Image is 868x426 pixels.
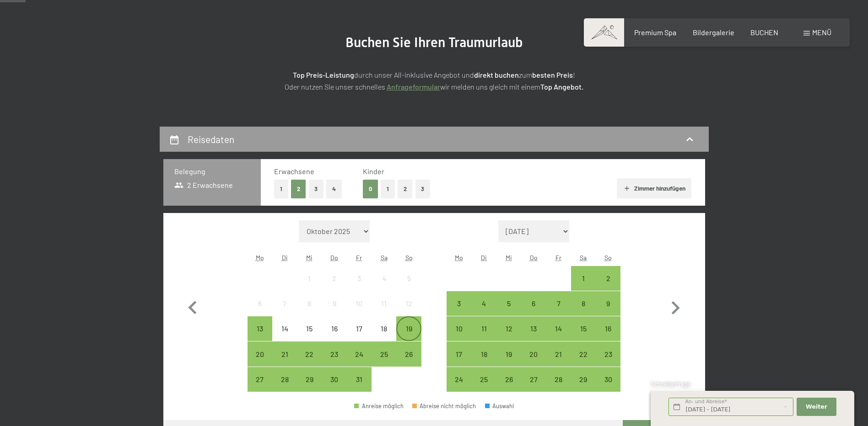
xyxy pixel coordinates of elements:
div: Anreise möglich [396,316,421,341]
div: Anreise nicht möglich [322,266,347,291]
div: 18 [372,325,395,348]
div: Tue Nov 18 2025 [472,341,496,366]
span: Buchen Sie Ihren Traumurlaub [345,34,523,50]
h2: Reisedaten [188,133,234,145]
div: Wed Oct 15 2025 [297,316,322,341]
div: Anreise möglich [472,316,496,341]
div: Fri Oct 17 2025 [347,316,372,341]
div: 19 [497,351,520,373]
div: Tue Oct 14 2025 [272,316,297,341]
div: Anreise nicht möglich [272,291,297,316]
div: Anreise nicht möglich [272,316,297,341]
div: 10 [348,300,371,323]
button: Nächster Monat [662,220,689,392]
div: Anreise möglich [248,341,272,366]
span: 2 Erwachsene [174,180,233,190]
div: Anreise nicht möglich [396,291,421,316]
button: 4 [326,180,342,198]
div: Anreise möglich [521,341,546,366]
div: 31 [348,376,371,399]
div: Anreise möglich [472,291,496,316]
div: Anreise möglich [596,266,620,291]
div: Anreise möglich [496,291,521,316]
abbr: Dienstag [481,254,487,261]
div: Anreise nicht möglich [347,316,372,341]
div: Anreise möglich [347,341,372,366]
div: 21 [547,351,570,373]
div: Sun Nov 02 2025 [596,266,620,291]
abbr: Dienstag [282,254,288,261]
abbr: Donnerstag [530,254,538,261]
abbr: Samstag [381,254,388,261]
abbr: Sonntag [405,254,413,261]
div: 5 [497,300,520,323]
div: 28 [547,376,570,399]
div: Fri Oct 31 2025 [347,367,372,392]
h3: Belegung [174,166,250,176]
div: 18 [473,351,496,373]
div: Tue Nov 25 2025 [472,367,496,392]
div: Anreise möglich [472,367,496,392]
div: Fri Oct 03 2025 [347,266,372,291]
a: Bildergalerie [693,28,734,37]
div: Tue Nov 04 2025 [472,291,496,316]
div: Mon Nov 24 2025 [447,367,471,392]
div: Mon Oct 20 2025 [248,341,272,366]
span: Erwachsene [274,167,314,176]
abbr: Montag [256,254,264,261]
div: Sat Nov 08 2025 [571,291,596,316]
div: Anreise möglich [447,316,471,341]
div: 12 [497,325,520,348]
div: Anreise nicht möglich [297,291,322,316]
div: Anreise möglich [546,316,571,341]
div: Anreise möglich [396,341,421,366]
div: 25 [372,351,395,373]
div: Anreise möglich [571,316,596,341]
div: Tue Nov 11 2025 [472,316,496,341]
abbr: Sonntag [604,254,612,261]
div: Wed Oct 29 2025 [297,367,322,392]
div: Sun Nov 09 2025 [596,291,620,316]
div: Tue Oct 21 2025 [272,341,297,366]
strong: Top Preis-Leistung [293,70,354,79]
div: 22 [572,351,595,373]
div: Sun Nov 16 2025 [596,316,620,341]
button: 1 [274,180,288,198]
div: Anreise nicht möglich [372,291,396,316]
div: Wed Nov 12 2025 [496,316,521,341]
div: Wed Nov 26 2025 [496,367,521,392]
div: Sat Oct 25 2025 [372,341,396,366]
div: Thu Oct 16 2025 [322,316,347,341]
div: 15 [298,325,321,348]
div: Fri Nov 28 2025 [546,367,571,392]
div: 20 [248,351,271,373]
div: Anreise möglich [596,341,620,366]
abbr: Donnerstag [330,254,338,261]
div: 11 [372,300,395,323]
div: 27 [248,376,271,399]
div: 7 [547,300,570,323]
div: Anreise nicht möglich [347,266,372,291]
div: Mon Oct 27 2025 [248,367,272,392]
button: Weiter [797,398,836,416]
button: 3 [415,180,431,198]
div: 13 [522,325,545,348]
div: 29 [572,376,595,399]
div: 1 [298,275,321,298]
div: 8 [298,300,321,323]
div: Sat Oct 04 2025 [372,266,396,291]
button: 2 [291,180,306,198]
div: 16 [597,325,620,348]
div: Thu Oct 09 2025 [322,291,347,316]
div: Anreise möglich [546,367,571,392]
div: 25 [473,376,496,399]
div: Anreise möglich [447,341,471,366]
div: Sun Oct 05 2025 [396,266,421,291]
div: Anreise möglich [546,341,571,366]
div: 1 [572,275,595,298]
div: Anreise möglich [248,367,272,392]
button: 1 [381,180,395,198]
div: 4 [372,275,395,298]
div: 23 [323,351,346,373]
div: Anreise möglich [571,266,596,291]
